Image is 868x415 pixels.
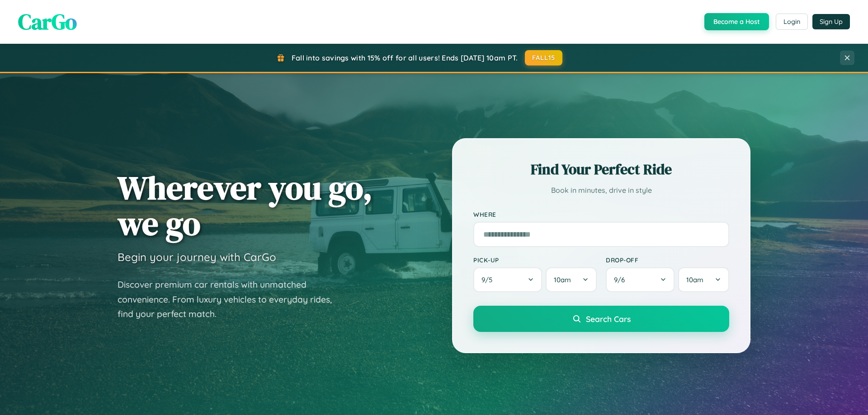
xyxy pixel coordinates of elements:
[18,7,77,37] span: CarGo
[481,275,497,284] span: 9 / 5
[118,250,276,264] h3: Begin your journey with CarGo
[678,267,729,292] button: 10am
[606,256,729,264] label: Drop-off
[473,184,729,197] p: Book in minutes, drive in style
[704,13,769,30] button: Become a Host
[614,275,629,284] span: 9 / 6
[292,53,518,62] span: Fall into savings with 15% off for all users! Ends [DATE] 10am PT.
[118,277,344,322] p: Discover premium car rentals with unmatched convenience. From luxury vehicles to everyday rides, ...
[118,170,373,241] h1: Wherever you go, we go
[525,50,563,65] button: FALL15
[686,275,703,284] span: 10am
[546,267,597,292] button: 10am
[473,306,729,332] button: Search Cars
[473,256,597,264] label: Pick-up
[776,14,808,30] button: Login
[586,314,631,324] span: Search Cars
[606,267,675,292] button: 9/6
[812,14,850,29] button: Sign Up
[473,210,729,218] label: Where
[473,267,542,292] button: 9/5
[554,275,571,284] span: 10am
[473,159,729,179] h2: Find Your Perfect Ride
